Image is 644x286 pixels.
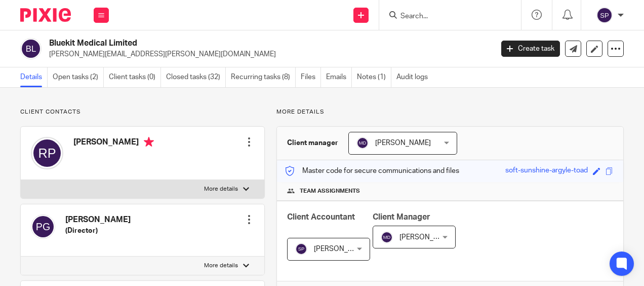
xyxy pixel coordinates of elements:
a: Details [20,67,48,87]
a: Client tasks (0) [109,67,161,87]
a: Files [301,67,321,87]
h4: [PERSON_NAME] [65,214,131,225]
div: soft-sunshine-argyle-toad [505,165,588,177]
span: Client Manager [373,213,430,221]
span: [PERSON_NAME] [375,139,431,147]
a: Notes (1) [357,67,391,87]
img: svg%3E [381,231,393,243]
span: [PERSON_NAME] [399,234,455,241]
p: More details [276,108,624,116]
i: Primary [144,137,154,147]
img: svg%3E [31,214,55,239]
span: Team assignments [300,187,360,195]
h3: Client manager [287,138,338,148]
a: Open tasks (2) [53,67,104,87]
a: Audit logs [396,67,433,87]
span: [PERSON_NAME] [314,245,370,253]
h4: [PERSON_NAME] [73,137,154,150]
a: Closed tasks (32) [166,67,226,87]
h5: (Director) [65,226,131,236]
span: Client Accountant [287,213,355,221]
h2: Bluekit Medical Limited [49,38,398,49]
p: [PERSON_NAME][EMAIL_ADDRESS][PERSON_NAME][DOMAIN_NAME] [49,49,486,59]
img: Pixie [20,8,71,22]
img: svg%3E [31,137,63,169]
p: More details [204,185,238,193]
img: svg%3E [295,243,307,255]
p: Master code for secure communications and files [285,166,459,176]
img: svg%3E [596,7,613,23]
a: Emails [326,67,352,87]
input: Search [399,12,491,21]
a: Recurring tasks (8) [231,67,296,87]
p: Client contacts [20,108,265,116]
img: svg%3E [356,137,369,149]
img: svg%3E [20,38,42,59]
p: More details [204,262,238,270]
a: Create task [501,41,560,57]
